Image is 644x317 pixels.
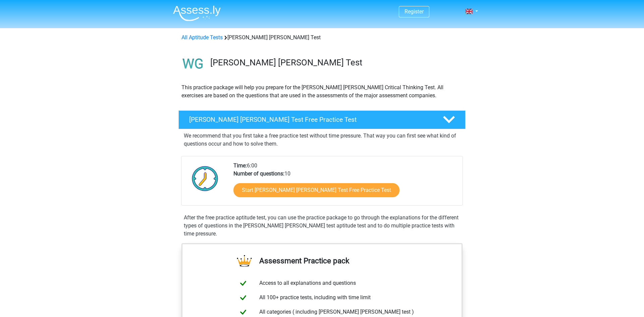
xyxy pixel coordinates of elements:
[233,183,399,197] a: Start [PERSON_NAME] [PERSON_NAME] Test Free Practice Test
[210,57,460,68] h3: [PERSON_NAME] [PERSON_NAME] Test
[405,8,424,15] a: Register
[179,50,207,78] img: watson glaser test
[228,162,462,205] div: 6:00 10
[181,34,223,41] a: All Aptitude Tests
[181,214,463,238] div: After the free practice aptitude test, you can use the practice package to go through the explana...
[189,116,432,123] h4: [PERSON_NAME] [PERSON_NAME] Test Free Practice Test
[181,84,463,100] p: This practice package will help you prepare for the [PERSON_NAME] [PERSON_NAME] Critical Thinking...
[188,162,222,195] img: Clock
[184,132,460,148] p: We recommend that you first take a free practice test without time pressure. That way you can fir...
[233,162,247,169] b: Time:
[179,34,465,42] div: [PERSON_NAME] [PERSON_NAME] Test
[173,5,221,21] img: Assessly
[233,170,284,177] b: Number of questions:
[176,110,468,129] a: [PERSON_NAME] [PERSON_NAME] Test Free Practice Test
